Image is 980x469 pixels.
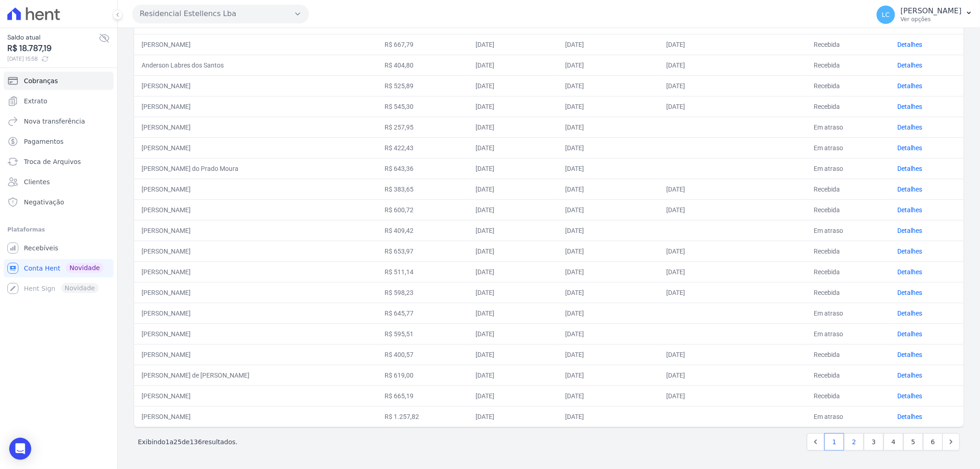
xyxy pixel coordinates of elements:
td: [DATE] [558,220,659,241]
a: Detalhes [897,330,922,338]
a: Detalhes [897,351,922,358]
td: [DATE] [558,199,659,220]
td: Recebida [806,199,890,220]
td: [PERSON_NAME] [134,282,377,303]
td: [DATE] [659,199,807,220]
a: Detalhes [897,289,922,296]
td: [PERSON_NAME] do Prado Moura [134,158,377,179]
td: [PERSON_NAME] [134,137,377,158]
td: R$ 643,36 [377,158,469,179]
td: [DATE] [469,96,558,117]
td: R$ 645,77 [377,303,469,323]
td: R$ 400,57 [377,344,469,365]
td: [DATE] [659,365,807,385]
td: Recebida [806,365,890,385]
a: Detalhes [897,227,922,234]
td: [PERSON_NAME] [134,303,377,323]
td: [PERSON_NAME] de [PERSON_NAME] [134,365,377,385]
td: [PERSON_NAME] [134,117,377,137]
a: Clientes [4,173,113,191]
td: Em atraso [806,220,890,241]
a: Detalhes [897,248,922,255]
td: [PERSON_NAME] [134,34,377,55]
a: Detalhes [897,310,922,317]
td: [DATE] [469,75,558,96]
td: R$ 598,23 [377,282,469,303]
span: Negativação [24,198,64,207]
td: [DATE] [469,137,558,158]
span: Extrato [24,96,47,106]
div: Plataformas [7,224,110,235]
td: [PERSON_NAME] [134,261,377,282]
a: Detalhes [897,165,922,172]
td: R$ 595,51 [377,323,469,344]
td: [DATE] [558,365,659,385]
td: R$ 1.257,82 [377,406,469,427]
a: Negativação [4,193,113,211]
a: Detalhes [897,186,922,193]
td: R$ 653,97 [377,241,469,261]
td: Recebida [806,96,890,117]
nav: Sidebar [7,72,110,298]
a: Detalhes [897,392,922,400]
td: [DATE] [469,117,558,137]
td: [DATE] [558,406,659,427]
p: [PERSON_NAME] [901,6,962,16]
a: Pagamentos [4,132,113,151]
span: 25 [174,438,182,446]
td: Recebida [806,34,890,55]
td: R$ 525,89 [377,75,469,96]
span: Clientes [24,177,50,186]
span: Nova transferência [24,117,85,126]
td: [DATE] [469,158,558,179]
span: Recebíveis [24,243,58,253]
td: Recebida [806,385,890,406]
td: R$ 422,43 [377,137,469,158]
td: Em atraso [806,406,890,427]
td: [DATE] [659,179,807,199]
td: [DATE] [558,179,659,199]
td: [DATE] [469,220,558,241]
a: Detalhes [897,103,922,110]
td: [DATE] [659,55,807,75]
p: Exibindo a de resultados. [138,437,238,446]
td: Em atraso [806,117,890,137]
td: R$ 665,19 [377,385,469,406]
td: R$ 667,79 [377,34,469,55]
td: [DATE] [659,261,807,282]
td: Recebida [806,344,890,365]
td: [DATE] [469,55,558,75]
td: [DATE] [659,75,807,96]
span: Cobranças [24,76,58,85]
div: Open Intercom Messenger [9,438,31,460]
span: 1 [165,438,170,446]
span: Pagamentos [24,137,63,146]
td: [DATE] [469,282,558,303]
a: 3 [864,433,884,451]
span: Novidade [66,263,103,273]
a: Detalhes [897,413,922,420]
td: [DATE] [659,241,807,261]
td: [DATE] [659,34,807,55]
td: [DATE] [558,385,659,406]
span: Conta Hent [24,264,60,273]
a: 2 [844,433,864,451]
td: [DATE] [469,406,558,427]
a: Detalhes [897,144,922,152]
td: [PERSON_NAME] [134,96,377,117]
td: R$ 257,95 [377,117,469,137]
a: Detalhes [897,62,922,69]
a: Nova transferência [4,112,113,130]
a: Detalhes [897,124,922,131]
td: [DATE] [659,282,807,303]
td: Anderson Labres dos Santos [134,55,377,75]
td: [DATE] [558,261,659,282]
td: Recebida [806,241,890,261]
td: Recebida [806,179,890,199]
td: [DATE] [469,261,558,282]
td: R$ 511,14 [377,261,469,282]
td: Em atraso [806,303,890,323]
td: [DATE] [558,282,659,303]
td: R$ 404,80 [377,55,469,75]
td: [DATE] [558,55,659,75]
